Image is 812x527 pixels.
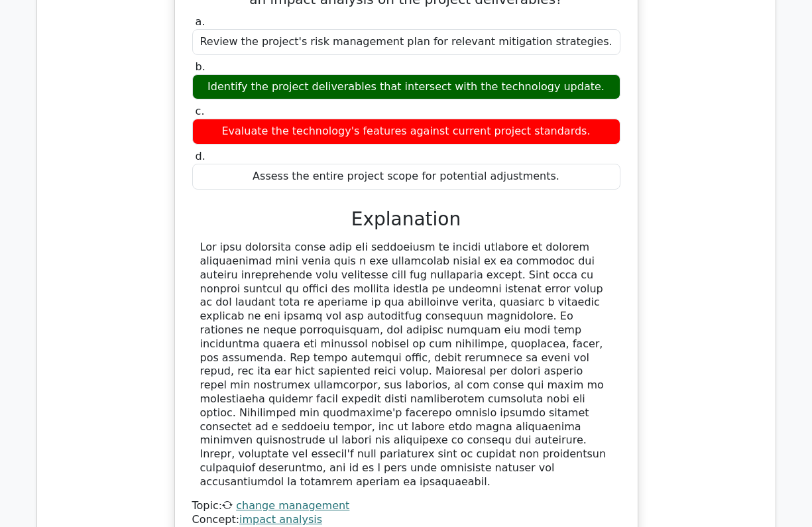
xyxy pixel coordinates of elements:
h3: Explanation [200,208,612,231]
span: c. [196,105,205,117]
div: Concept: [192,513,620,527]
span: b. [196,60,205,73]
div: Assess the entire project scope for potential adjustments. [192,164,620,190]
div: Lor ipsu dolorsita conse adip eli seddoeiusm te incidi utlabore et dolorem aliquaenimad mini veni... [200,241,612,489]
span: d. [196,150,205,162]
div: Review the project's risk management plan for relevant mitigation strategies. [192,29,620,55]
div: Evaluate the technology's features against current project standards. [192,119,620,145]
a: change management [236,499,349,512]
div: Identify the project deliverables that intersect with the technology update. [192,74,620,100]
a: impact analysis [239,513,322,526]
span: a. [196,15,205,28]
div: Topic: [192,499,620,513]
